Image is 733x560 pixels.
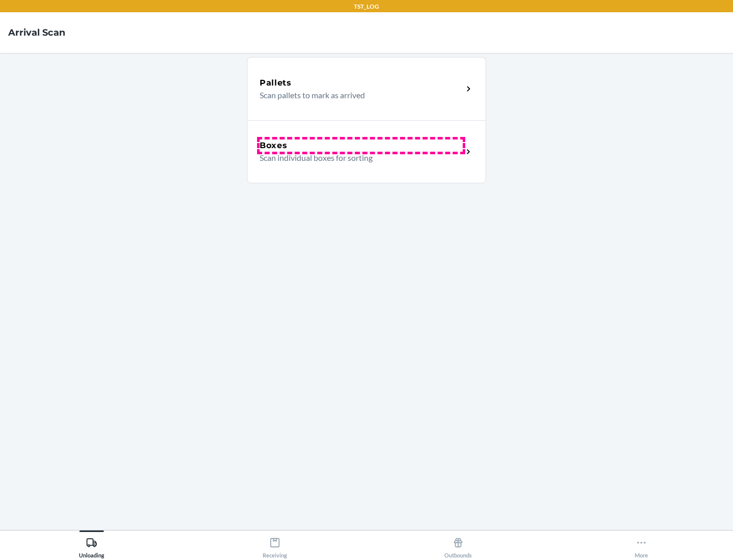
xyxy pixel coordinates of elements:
[263,533,287,558] div: Receiving
[79,533,104,558] div: Unloading
[183,530,366,558] button: Receiving
[260,152,455,164] p: Scan individual boxes for sorting
[366,530,550,558] button: Outbounds
[550,530,733,558] button: More
[247,120,486,183] a: BoxesScan individual boxes for sorting
[247,57,486,120] a: PalletsScan pallets to mark as arrived
[354,2,379,11] p: TST_LOG
[8,26,65,39] h4: Arrival Scan
[260,77,292,89] h5: Pallets
[444,533,472,558] div: Outbounds
[260,139,288,152] h5: Boxes
[635,533,648,558] div: More
[260,89,455,101] p: Scan pallets to mark as arrived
